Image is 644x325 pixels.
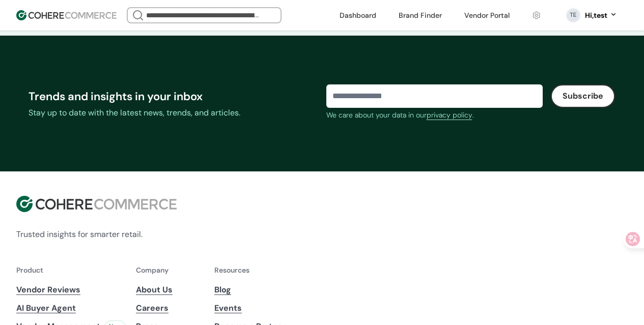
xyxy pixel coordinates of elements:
button: Hi,test [585,10,618,21]
p: Resources [214,265,286,276]
span: . [472,110,474,120]
p: Product [16,265,126,276]
p: Company [136,265,204,276]
div: Trends and insights in your inbox [29,88,318,105]
p: Trusted insights for smarter retail. [16,228,271,241]
img: Cohere Logo [16,196,177,212]
button: Subscribe [551,84,615,108]
span: We care about your data in our [326,110,427,120]
a: About Us [136,284,204,296]
img: Cohere Logo [16,10,117,20]
a: Vendor Reviews [16,284,126,296]
a: AI Buyer Agent [16,302,126,314]
a: privacy policy [427,110,472,121]
svg: 0 percent [566,8,581,23]
div: Hi, test [585,10,607,21]
a: Blog [214,284,286,296]
div: Stay up to date with the latest news, trends, and articles. [29,107,318,119]
a: Events [214,302,286,314]
a: Careers [136,302,204,314]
